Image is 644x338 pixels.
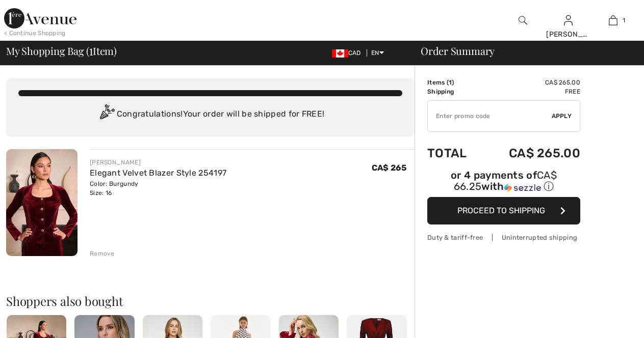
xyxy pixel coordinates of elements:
[4,29,66,38] div: < Continue Shopping
[482,87,580,96] td: Free
[552,111,572,121] span: Apply
[4,8,76,29] img: 1ère Avenue
[482,78,580,87] td: CA$ 265.00
[332,49,348,58] img: Canadian Dollar
[519,14,527,26] img: search the website
[89,43,93,57] span: 1
[591,14,635,26] a: 1
[18,104,402,125] div: Congratulations! Your order will be shipped for FREE!
[449,79,452,86] span: 1
[332,49,365,57] span: CAD
[427,78,482,87] td: Items ( )
[96,104,117,125] img: Congratulation2.svg
[427,87,482,96] td: Shipping
[427,233,580,242] div: Duty & tariff-free | Uninterrupted shipping
[454,169,557,192] span: CA$ 66.25
[482,136,580,171] td: CA$ 265.00
[6,46,117,56] span: My Shopping Bag ( Item)
[546,29,590,40] div: [PERSON_NAME]
[6,149,78,256] img: Elegant Velvet Blazer Style 254197
[371,49,384,57] span: EN
[427,197,580,224] button: Proceed to Shipping
[427,171,580,197] div: or 4 payments ofCA$ 66.25withSezzle Click to learn more about Sezzle
[564,14,573,26] img: My Info
[427,171,580,193] div: or 4 payments of with
[623,16,625,25] span: 1
[427,136,482,171] td: Total
[90,249,115,258] div: Remove
[372,163,406,173] span: CA$ 265
[609,14,617,26] img: My Bag
[564,15,573,25] a: Sign In
[6,295,415,307] h2: Shoppers also bought
[428,101,552,131] input: Promo code
[90,179,226,198] div: Color: Burgundy Size: 16
[408,46,638,56] div: Order Summary
[90,158,226,167] div: [PERSON_NAME]
[90,168,226,178] a: Elegant Velvet Blazer Style 254197
[504,183,541,192] img: Sezzle
[457,206,545,215] span: Proceed to Shipping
